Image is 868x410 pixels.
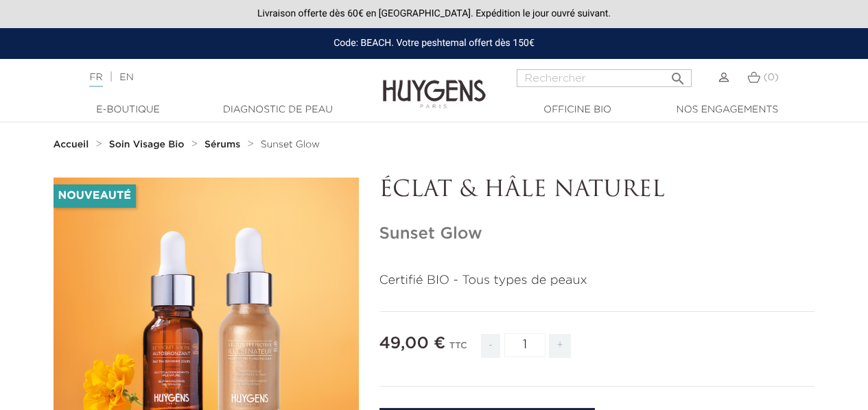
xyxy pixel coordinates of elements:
a: Sérums [204,139,244,150]
a: EN [119,73,133,82]
a: E-Boutique [60,103,197,117]
a: FR [89,73,102,87]
strong: Soin Visage Bio [109,140,185,149]
div: | [82,69,351,86]
span: (0) [764,73,779,82]
button:  [666,65,690,84]
div: TTC [449,331,467,368]
img: Huygens [383,58,486,110]
input: Quantité [504,333,546,357]
h1: Sunset Glow [379,224,815,244]
strong: Accueil [54,140,89,149]
p: ÉCLAT & HÂLE NATUREL [379,178,815,204]
a: Sunset Glow [261,139,320,150]
i:  [670,67,686,83]
a: Soin Visage Bio [109,139,188,150]
a: Accueil [54,139,92,150]
strong: Sérums [204,140,240,149]
span: - [481,334,500,358]
span: + [549,334,571,358]
p: Certifié BIO - Tous types de peaux [379,272,815,290]
li: Nouveauté [54,184,136,208]
span: 49,00 € [379,335,446,352]
span: Sunset Glow [261,140,320,149]
a: Nos engagements [659,103,796,117]
a: Officine Bio [509,103,646,117]
a: Diagnostic de peau [209,103,347,117]
input: Rechercher [517,69,692,87]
